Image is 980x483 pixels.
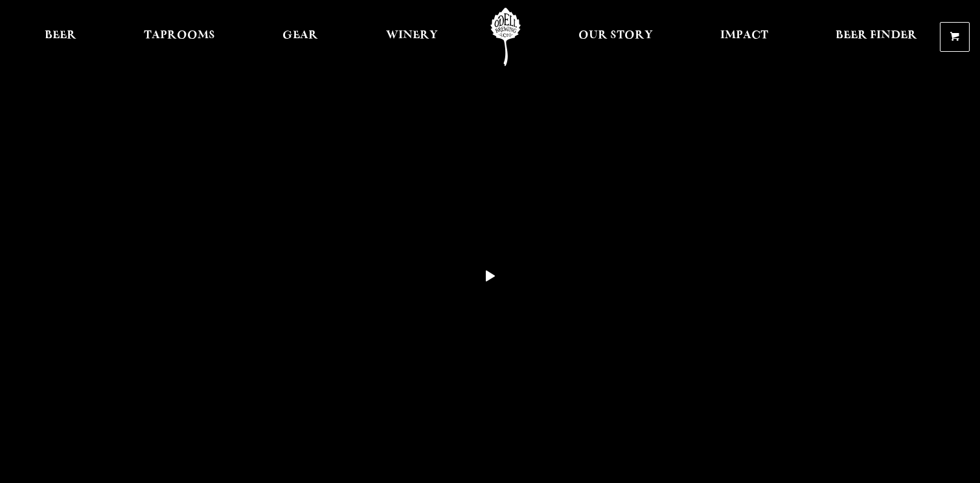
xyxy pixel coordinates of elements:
[282,30,318,41] span: Gear
[45,30,76,41] span: Beer
[836,30,917,41] span: Beer Finder
[720,30,768,41] span: Impact
[135,8,223,66] a: Taprooms
[578,30,653,41] span: Our Story
[36,8,85,66] a: Beer
[712,8,777,66] a: Impact
[378,8,446,66] a: Winery
[274,8,326,66] a: Gear
[386,30,438,41] span: Winery
[144,30,215,41] span: Taprooms
[570,8,661,66] a: Our Story
[827,8,926,66] a: Beer Finder
[481,8,530,66] a: Odell Home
